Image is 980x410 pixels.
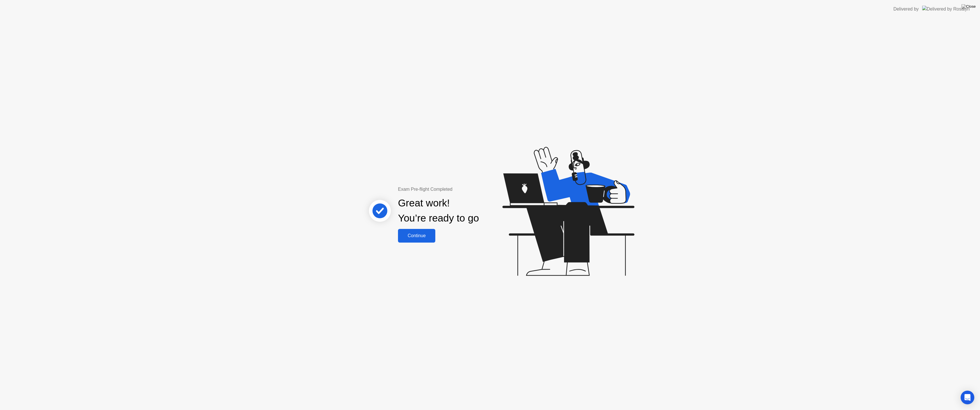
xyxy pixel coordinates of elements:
div: Continue [400,233,434,238]
button: Continue [398,229,435,243]
img: Delivered by Rosalyn [922,6,970,12]
div: Exam Pre-flight Completed [398,186,516,193]
img: Close [961,4,976,9]
div: Delivered by [893,6,919,13]
div: Great work! You’re ready to go [398,196,479,226]
div: Open Intercom Messenger [961,391,974,404]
